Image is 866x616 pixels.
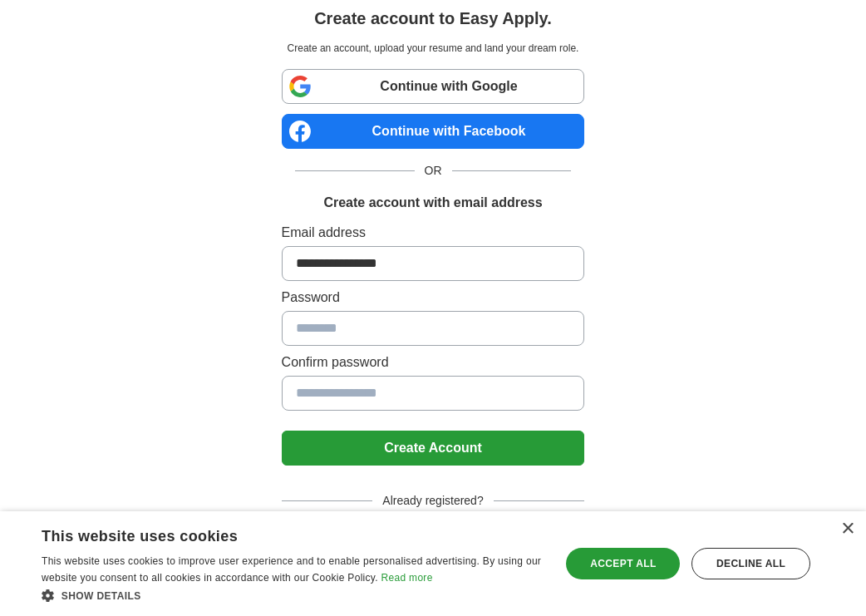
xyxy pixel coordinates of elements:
label: Confirm password [282,352,585,372]
h1: Create account to Easy Apply. [314,6,552,31]
div: Close [841,523,854,535]
a: Continue with Facebook [282,114,585,149]
div: Accept all [566,548,680,579]
span: OR [415,162,452,180]
a: Continue with Google [282,69,585,104]
label: Password [282,288,585,308]
p: Create an account, upload your resume and land your dream role. [285,41,582,56]
label: Email address [282,223,585,243]
span: Already registered? [372,492,493,510]
a: Read more, opens a new window [381,572,433,584]
span: This website uses cookies to improve user experience and to enable personalised advertising. By u... [42,555,541,584]
span: Show details [62,590,141,602]
button: Create Account [282,431,585,466]
div: Decline all [691,548,810,579]
div: Show details [42,587,545,604]
div: This website uses cookies [42,521,504,546]
h1: Create account with email address [323,193,542,213]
